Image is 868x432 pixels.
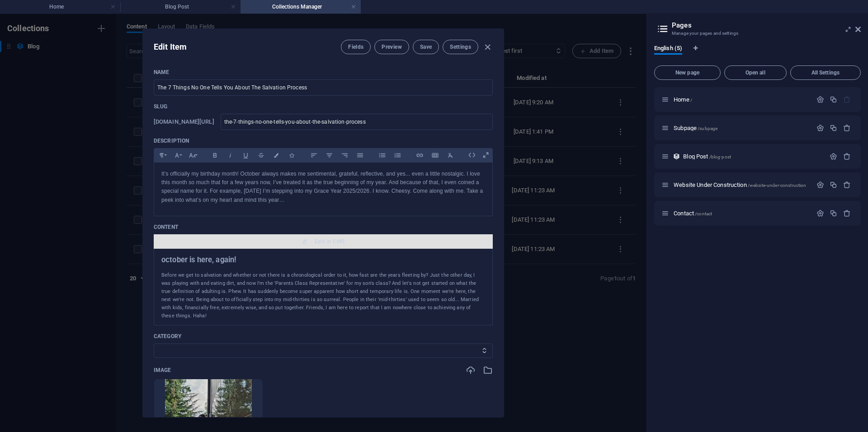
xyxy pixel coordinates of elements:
div: Remove [843,181,851,189]
h2: Edit Item [154,42,187,52]
span: / [690,98,692,102]
button: Font Family [170,149,184,161]
span: Preview [382,43,401,51]
button: Fields [341,40,371,54]
button: Open all [724,65,787,80]
p: Category [154,333,493,340]
span: Settings [450,43,471,51]
span: All Settings [794,70,857,75]
div: Blog Post/blog-post [680,153,825,159]
h4: Collections Manager [241,2,361,12]
div: Website Under Construction/website-under-construction [671,182,812,188]
button: Italic (Ctrl+I) [223,149,237,161]
button: Settings [443,40,478,54]
div: Duplicate [830,181,837,189]
p: Content [154,223,493,231]
i: Open as overlay [479,148,493,162]
button: Underline (Ctrl+U) [238,149,253,161]
p: Description [154,137,493,144]
button: Paragraph Format [154,149,169,161]
div: Settings [816,124,824,132]
p: It’s officially my birthday month! October always makes me sentimental, grateful, reflective, and... [161,170,485,204]
button: Unordered List [375,149,389,161]
button: Strikethrough [254,149,268,161]
div: This layout is used as a template for all items (e.g. a blog post) of this collection. The conten... [673,153,680,160]
h2: Pages [672,21,861,29]
h2: october is here, again! [161,256,485,264]
span: Click to open page [674,125,717,131]
span: Save [420,43,432,51]
p: Slug [154,103,493,110]
span: English (5) [654,43,682,56]
div: Remove [843,209,851,217]
span: Fields [348,43,363,51]
button: Ordered List [390,149,405,161]
div: Settings [830,153,837,160]
span: /website-under-construction [748,183,807,188]
button: Insert Link [412,149,427,161]
i: Select from file manager or stock photos [483,365,493,375]
div: Settings [816,181,824,189]
h3: Manage your pages and settings [672,29,843,37]
div: Duplicate [830,96,837,103]
button: Align Left [307,149,321,161]
button: Icons [284,149,299,161]
div: Contact/contact [671,210,812,216]
button: Clear Formatting [443,149,458,161]
button: Align Right [337,149,352,161]
span: Open all [728,70,783,75]
button: Font Size [185,149,199,161]
div: Remove [843,153,851,160]
span: Edit in CMS [315,238,344,245]
span: /contact [695,211,712,216]
button: All Settings [790,65,861,80]
div: Language Tabs [654,45,861,62]
button: Align Center [322,149,336,161]
button: Save [413,40,439,54]
span: Click to open page [683,153,731,160]
button: Insert Table [428,149,442,161]
div: Settings [816,209,824,217]
h6: Slug is the URL under which this item can be found, so it must be unique. [154,116,214,127]
div: The startpage cannot be deleted [843,96,851,103]
span: /subpage [698,126,717,131]
span: Click to open page [674,96,692,103]
button: Edit in CMS [154,234,493,249]
div: Duplicate [830,209,837,217]
div: Duplicate [830,124,837,132]
button: Colors [269,149,283,161]
button: New page [654,65,721,80]
div: Settings [816,96,824,103]
span: Click to open page [674,181,806,188]
i: Edit HTML [465,148,479,162]
p: Name [154,69,493,76]
span: /blog-post [709,154,731,159]
span: Click to open page [674,210,712,217]
span: New page [658,70,717,75]
p: Before we get to salvation and whether or not there is a chronological order to it, how fast are ... [161,271,485,320]
div: Remove [843,124,851,132]
p: Image [154,367,171,374]
div: Subpage/subpage [671,125,812,131]
div: Home/ [671,97,812,102]
button: Preview [374,40,409,54]
button: Align Justify [353,149,367,161]
h4: Blog Post [120,2,241,12]
button: Bold (Ctrl+B) [208,149,222,161]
